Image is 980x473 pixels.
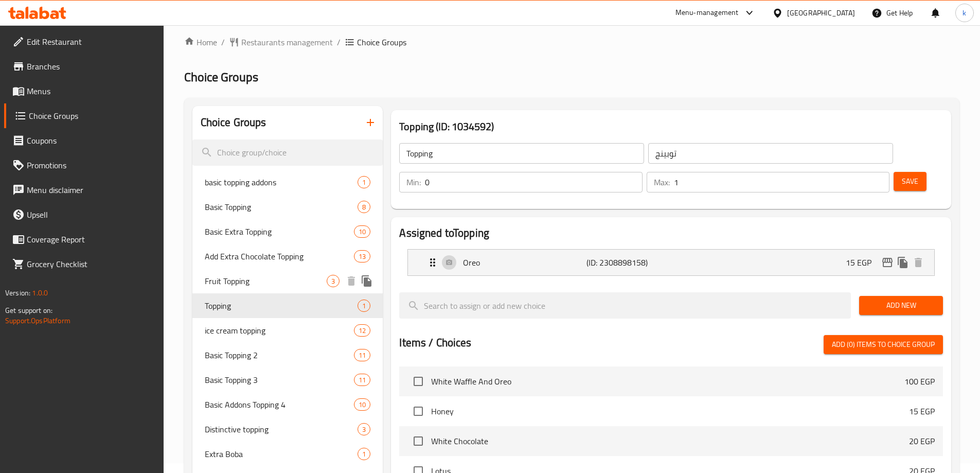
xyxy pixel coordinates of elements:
span: k [963,7,966,19]
button: Add (0) items to choice group [824,335,943,354]
span: Select choice [407,371,429,392]
span: 1 [358,301,370,311]
span: Honey [431,405,909,417]
input: search [399,292,851,319]
span: 3 [327,276,339,286]
p: 20 EGP [909,435,935,447]
span: 11 [354,351,370,360]
span: 10 [354,227,370,237]
span: White Waffle And Oreo [431,375,904,388]
button: duplicate [359,273,375,289]
span: 1 [358,178,370,187]
button: duplicate [895,255,911,270]
span: Coverage Report [27,233,155,246]
a: Grocery Checklist [4,252,164,276]
div: Choices [358,176,370,188]
span: Basic Extra Topping [205,225,354,238]
span: Add (0) items to choice group [832,338,935,351]
p: Oreo [463,256,586,269]
p: 15 EGP [909,405,935,417]
span: Coupons [27,134,155,147]
span: 12 [354,326,370,336]
div: Add Extra Chocolate Topping13 [192,244,383,269]
button: delete [344,273,359,289]
div: basic topping addons1 [192,170,383,195]
span: 3 [358,425,370,434]
p: 15 EGP [846,256,880,269]
a: Coupons [4,128,164,153]
span: Distinctive topping [205,423,358,435]
div: Choices [358,300,370,312]
button: delete [911,255,926,270]
h2: Choice Groups [201,115,266,130]
div: Choices [354,374,370,386]
a: Coverage Report [4,227,164,252]
p: (ID: 2308898158) [586,256,669,269]
span: Get support on: [5,304,52,317]
div: Topping1 [192,293,383,318]
span: Choice Groups [357,36,406,48]
div: Choices [358,423,370,435]
div: Choices [358,448,370,460]
span: Save [902,175,918,188]
span: Grocery Checklist [27,258,155,270]
span: Select choice [407,430,429,452]
div: Basic Addons Topping 410 [192,392,383,417]
span: Add Extra Chocolate Topping [205,250,354,262]
button: edit [880,255,895,270]
div: Fruit Topping3deleteduplicate [192,269,383,293]
a: Menu disclaimer [4,178,164,202]
span: Menu disclaimer [27,184,155,196]
span: 11 [354,375,370,385]
h2: Assigned to Topping [399,225,943,241]
span: Basic Topping [205,201,358,213]
h2: Items / Choices [399,335,471,351]
div: Choices [358,201,370,213]
div: Basic Topping8 [192,195,383,219]
span: ice cream topping [205,324,354,337]
a: Edit Restaurant [4,29,164,54]
button: Save [894,172,926,191]
span: 1 [358,449,370,459]
span: Basic Addons Topping 4 [205,398,354,411]
span: Upsell [27,208,155,221]
span: Basic Topping 2 [205,349,354,361]
div: Choices [354,324,370,337]
p: Min: [406,176,421,188]
span: Promotions [27,159,155,171]
span: Branches [27,60,155,73]
button: Add New [859,296,943,315]
div: Distinctive topping3 [192,417,383,442]
a: Home [184,36,217,48]
div: Menu-management [675,7,739,19]
span: Restaurants management [241,36,333,48]
a: Choice Groups [4,103,164,128]
div: Basic Topping 311 [192,367,383,392]
a: Upsell [4,202,164,227]
div: Basic Topping 211 [192,343,383,367]
span: White Chocolate [431,435,909,447]
a: Support.OpsPlatform [5,314,70,327]
span: Fruit Topping [205,275,327,287]
span: Select choice [407,400,429,422]
li: Expand [399,245,943,280]
div: Choices [327,275,340,287]
p: 100 EGP [904,375,935,388]
li: / [337,36,341,48]
span: Topping [205,300,358,312]
div: Basic Extra Topping10 [192,219,383,244]
div: Extra Boba1 [192,442,383,466]
input: search [192,139,383,166]
div: ice cream topping12 [192,318,383,343]
p: Max: [654,176,670,188]
span: 10 [354,400,370,410]
span: Basic Topping 3 [205,374,354,386]
span: basic topping addons [205,176,358,188]
span: 1.0.0 [32,286,48,300]
span: Extra Boba [205,448,358,460]
span: Menus [27,85,155,97]
span: Choice Groups [184,65,258,89]
div: Choices [354,225,370,238]
a: Branches [4,54,164,79]
div: [GEOGRAPHIC_DATA] [787,7,855,19]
